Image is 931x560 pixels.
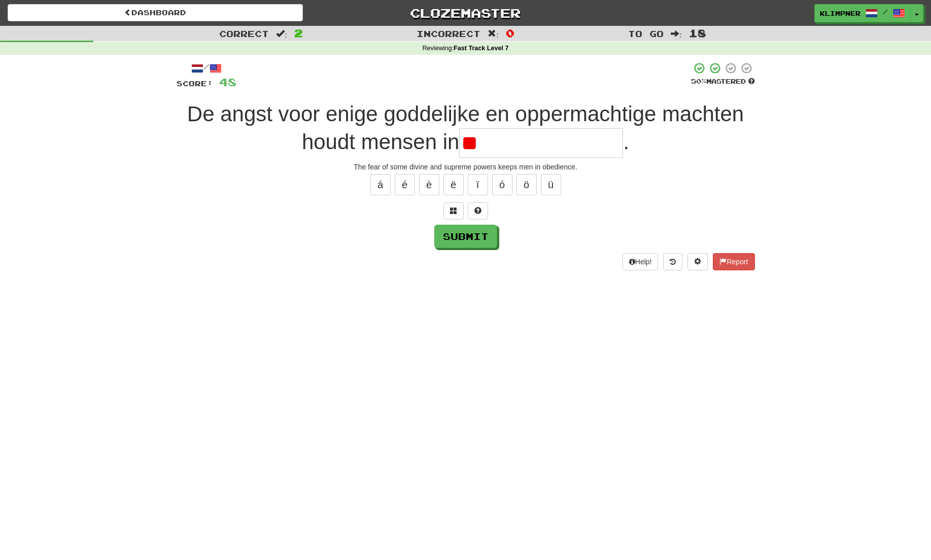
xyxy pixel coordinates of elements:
span: 2 [294,27,303,39]
span: 50 % [691,77,706,85]
button: á [370,174,391,195]
div: Mastered [691,77,755,86]
span: klimpner [820,9,860,18]
div: The fear of some divine and supreme powers keeps men in obedience. [177,162,755,172]
button: Round history (alt+y) [663,253,682,270]
span: Score: [177,79,213,88]
button: ü [541,174,561,195]
span: Incorrect [417,28,480,39]
button: Submit [434,225,497,248]
button: ë [443,174,464,195]
a: Clozemaster [318,4,613,22]
button: Help! [623,253,659,270]
span: To go [628,28,664,39]
span: 0 [506,27,514,39]
button: Switch sentence to multiple choice alt+p [443,202,464,220]
span: Correct [219,28,269,39]
span: 18 [689,27,706,39]
button: Report [713,253,754,270]
span: . [623,130,629,154]
button: è [419,174,439,195]
button: é [395,174,415,195]
button: Single letter hint - you only get 1 per sentence and score half the points! alt+h [468,202,488,220]
div: / [177,62,236,75]
a: Dashboard [8,4,303,21]
span: : [488,29,499,38]
span: / [883,8,888,15]
a: klimpner / [814,4,911,22]
button: ï [468,174,488,195]
button: ö [516,174,537,195]
span: De angst voor enige goddelijke en oppermachtige machten houdt mensen in [187,102,744,154]
span: : [671,29,682,38]
span: 48 [219,76,236,88]
strong: Fast Track Level 7 [454,45,509,52]
span: : [276,29,287,38]
button: ó [492,174,512,195]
